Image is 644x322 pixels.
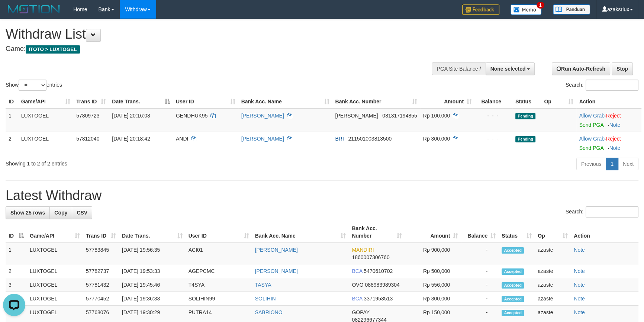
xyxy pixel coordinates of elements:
select: Showentries [19,80,46,91]
th: Trans ID: activate to sort column ascending [83,222,119,243]
a: Allow Grab [579,113,605,119]
h1: Withdraw List [6,27,422,42]
td: 2 [6,264,27,278]
span: Accepted [502,268,524,275]
a: Show 25 rows [6,206,50,219]
a: Note [574,268,585,274]
h1: Latest Withdraw [6,188,638,203]
span: · [579,136,606,142]
div: - - - [478,112,509,119]
td: 1 [6,243,27,264]
th: Bank Acc. Name: activate to sort column ascending [252,222,349,243]
a: Reject [606,113,621,119]
label: Search: [566,206,638,218]
th: Bank Acc. Number: activate to sort column ascending [349,222,405,243]
td: azaste [535,278,571,292]
td: 57782737 [83,264,119,278]
th: Action [571,222,638,243]
a: Previous [576,158,606,170]
td: - [461,264,499,278]
a: TASYA [255,282,271,288]
span: Copy 5470610702 to clipboard [364,268,393,274]
td: LUXTOGEL [27,264,83,278]
a: Send PGA [579,122,603,128]
th: Balance [475,95,512,109]
span: Copy 1860007306760 to clipboard [352,254,389,260]
button: Open LiveChat chat widget [3,3,25,25]
td: 57783845 [83,243,119,264]
img: Feedback.jpg [462,4,499,15]
span: BCA [352,296,362,302]
span: Rp 100.000 [423,113,450,119]
td: 1 [6,109,18,132]
a: Note [609,122,620,128]
a: Send PGA [579,145,603,151]
a: Reject [606,136,621,142]
span: Copy 3371953513 to clipboard [364,296,393,302]
a: Note [609,145,620,151]
div: - - - [478,135,509,142]
td: T4SYA [186,278,252,292]
span: BRI [335,136,344,142]
span: ANDI [176,136,188,142]
td: 2 [6,132,18,155]
td: SOLIHIN99 [186,292,252,306]
th: User ID: activate to sort column ascending [173,95,238,109]
td: - [461,243,499,264]
td: AGEPCMC [186,264,252,278]
td: [DATE] 19:53:33 [119,264,186,278]
th: Action [576,95,642,109]
a: [PERSON_NAME] [241,136,284,142]
a: Next [618,158,638,170]
td: Rp 900,000 [405,243,461,264]
th: Op: activate to sort column ascending [541,95,576,109]
a: [PERSON_NAME] [255,247,298,253]
span: Accepted [502,282,524,289]
span: Rp 300.000 [423,136,450,142]
span: GOPAY [352,309,369,315]
a: SABRIONO [255,309,283,315]
a: [PERSON_NAME] [255,268,298,274]
td: ACI01 [186,243,252,264]
span: · [579,113,606,119]
td: 57770452 [83,292,119,306]
th: Op: activate to sort column ascending [535,222,571,243]
td: azaste [535,264,571,278]
span: Copy 081317194855 to clipboard [382,113,417,119]
span: Copy 211501003813500 to clipboard [348,136,392,142]
span: [PERSON_NAME] [335,113,378,119]
span: 57812040 [76,136,99,142]
a: Note [574,247,585,253]
th: Amount: activate to sort column ascending [405,222,461,243]
span: [DATE] 20:16:08 [112,113,150,119]
th: ID: activate to sort column descending [6,222,27,243]
a: Allow Grab [579,136,605,142]
span: Accepted [502,296,524,302]
td: azaste [535,292,571,306]
td: Rp 300,000 [405,292,461,306]
input: Search: [586,206,638,218]
th: Game/API: activate to sort column ascending [18,95,73,109]
span: Pending [515,136,535,142]
span: CSV [77,210,87,216]
img: panduan.png [553,4,590,15]
th: Status [512,95,541,109]
td: [DATE] 19:45:46 [119,278,186,292]
td: Rp 556,000 [405,278,461,292]
span: BCA [352,268,362,274]
a: Run Auto-Refresh [552,62,610,75]
td: LUXTOGEL [18,109,73,132]
td: · [576,132,642,155]
th: Date Trans.: activate to sort column descending [109,95,173,109]
span: ITOTO > LUXTOGEL [26,45,80,54]
td: azaste [535,243,571,264]
span: [DATE] 20:18:42 [112,136,150,142]
th: Game/API: activate to sort column ascending [27,222,83,243]
th: Status: activate to sort column ascending [499,222,535,243]
th: Amount: activate to sort column ascending [420,95,475,109]
th: Balance: activate to sort column ascending [461,222,499,243]
span: 57809723 [76,113,99,119]
span: Pending [515,113,535,119]
img: Button%20Memo.svg [511,4,542,15]
span: Copy [54,210,67,216]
